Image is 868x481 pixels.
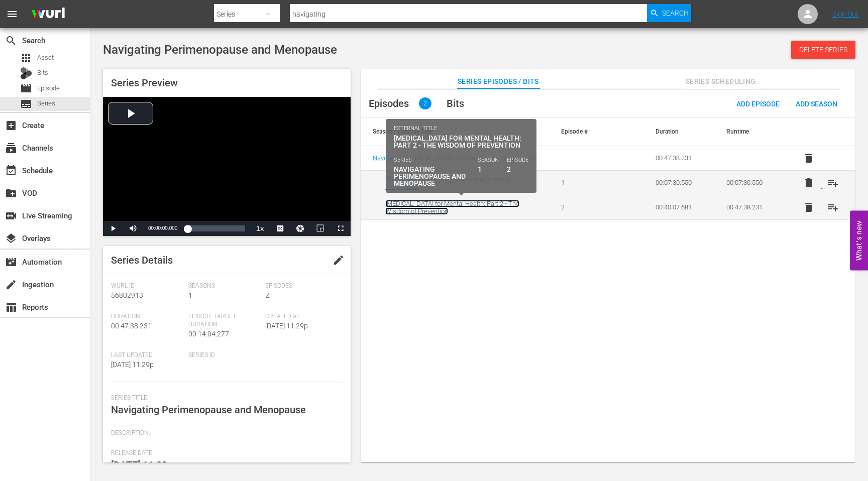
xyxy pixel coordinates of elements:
[643,170,714,195] td: 00:07:30.550
[111,313,183,321] span: Duration
[447,97,464,109] span: Bits
[5,232,17,245] span: Overlays
[20,67,32,79] div: Bits
[111,254,173,266] span: Series Details
[714,195,785,219] td: 00:47:38.231
[103,43,337,57] span: Navigating Perimenopause and Menopause
[683,75,758,88] span: Series Scheduling
[643,117,714,146] th: Duration
[103,221,123,236] button: Play
[385,175,510,190] a: Welcome to Navigating Perimenopause and Menopause
[265,282,338,290] span: Episodes
[662,4,689,22] span: Search
[832,10,858,18] a: Sign Out
[5,301,17,313] span: Reports
[549,170,620,195] td: 1
[331,221,351,236] button: Fullscreen
[123,221,143,236] button: Mute
[111,322,152,330] span: 00:47:38.231
[37,83,60,93] span: Episode
[111,449,338,457] span: Release Date:
[788,94,845,112] button: Add Season
[5,142,17,154] span: Channels
[373,154,535,162] span: Navigating [MEDICAL_DATA] and Menopause Season 1 ( 1 )
[714,170,785,195] td: 00:07:30.550
[111,291,143,299] span: 56802913
[5,119,17,132] span: Create
[788,100,845,108] span: Add Season
[791,46,855,54] span: Delete Series
[250,221,270,236] button: Playback Rate
[643,146,714,171] td: 00:47:38.231
[188,330,229,338] span: 00:14:04.277
[850,211,868,271] button: Open Feedback Widget
[111,459,173,471] span: [DATE] 11:29p
[827,201,839,213] span: playlist_add
[385,200,519,215] a: [MEDICAL_DATA] for Mental Health: Part 2 - The Wisdom of Prevention
[265,291,269,299] span: 2
[24,3,72,26] img: ans4CAIJ8jUAAAAAAAAAAAAAAAAAAAAAAAAgQb4GAAAAAAAAAAAAAAAAAAAAAAAAJMjXAAAAAAAAAAAAAAAAAAAAAAAAgAT5G...
[373,154,535,162] a: Navigating [MEDICAL_DATA] and Menopause Season 1(1)
[20,82,32,94] span: Episode
[188,282,261,290] span: Seasons
[20,52,32,64] span: Asset
[361,117,549,146] th: Season / Episode Title
[821,171,845,195] button: playlist_add
[265,322,308,330] span: [DATE] 11:29p
[270,221,290,236] button: Captions
[419,97,431,109] span: 2
[647,4,691,22] button: Search
[458,75,539,88] span: Series Episodes / Bits
[333,254,345,266] span: edit
[728,94,788,112] button: Add Episode
[5,187,17,199] span: VOD
[188,291,192,299] span: 1
[728,100,788,108] span: Add Episode
[111,77,178,89] span: Series Preview
[103,97,351,236] div: Video Player
[797,146,821,170] button: delete
[797,171,821,195] button: delete
[37,53,54,63] span: Asset
[111,404,306,416] span: Navigating Perimenopause and Menopause
[549,195,620,219] td: 2
[111,351,183,359] span: Last Updated
[5,279,17,291] span: Ingestion
[37,98,55,108] span: Series
[791,41,855,59] button: Delete Series
[549,117,620,146] th: Episode #
[5,165,17,177] span: Schedule
[37,68,48,78] span: Bits
[310,221,331,236] button: Picture-in-Picture
[797,195,821,219] button: delete
[111,282,183,290] span: Wurl Id
[111,360,154,369] span: [DATE] 11:29p
[803,152,815,164] span: delete
[327,248,351,272] button: edit
[187,225,245,231] div: Progress Bar
[148,225,177,231] span: 00:00:00.000
[5,35,17,47] span: Search
[821,195,845,219] button: playlist_add
[5,210,17,222] span: Live Streaming
[643,195,714,219] td: 00:40:07.681
[290,221,310,236] button: Jump To Time
[188,313,261,329] span: Episode Target Duration
[803,177,815,189] span: delete
[714,117,785,146] th: Runtime
[803,201,815,213] span: delete
[6,8,18,20] span: menu
[188,351,261,359] span: Series ID
[827,177,839,189] span: playlist_add
[369,97,409,109] span: Episodes
[111,394,338,402] span: Series Title:
[111,429,338,437] span: Description:
[265,313,338,321] span: Created At
[20,98,32,110] span: Series
[5,256,17,268] span: Automation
